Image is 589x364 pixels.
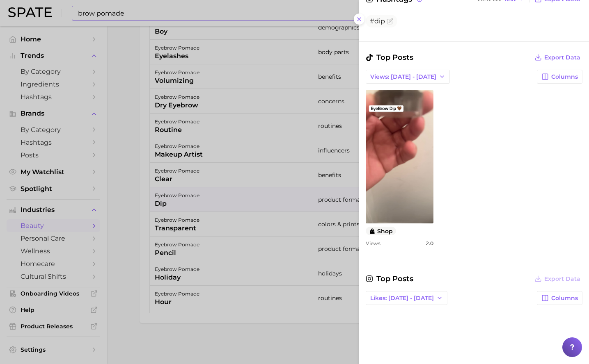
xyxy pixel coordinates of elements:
button: Columns [537,70,582,84]
button: Likes: [DATE] - [DATE] [366,291,447,305]
span: Top Posts [366,52,413,63]
span: Columns [551,295,578,302]
span: Likes: [DATE] - [DATE] [370,295,434,302]
span: #dip [370,17,385,25]
span: Export Data [544,54,580,61]
button: Export Data [532,273,582,284]
button: shop [366,227,396,235]
button: Views: [DATE] - [DATE] [366,70,450,84]
span: Top Posts [366,273,413,284]
span: 2.0 [426,240,433,246]
span: Export Data [544,275,580,282]
button: Export Data [532,52,582,63]
span: Columns [551,73,578,80]
button: Columns [537,291,582,305]
button: Flag as miscategorized or irrelevant [387,18,393,25]
span: Views: [DATE] - [DATE] [370,73,436,80]
span: Views [366,240,380,246]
